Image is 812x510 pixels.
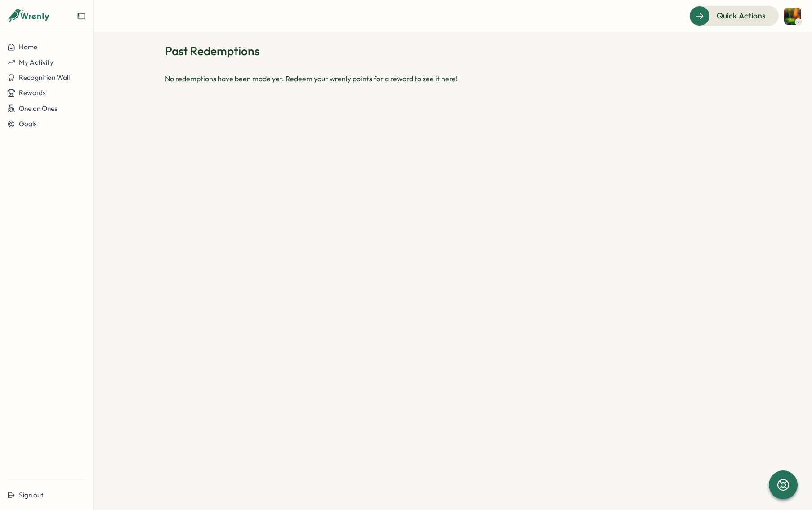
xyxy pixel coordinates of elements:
span: One on Ones [19,104,58,113]
button: Expand sidebar [77,12,86,21]
p: Past Redemptions [165,43,741,59]
button: Quick Actions [689,6,779,26]
span: My Activity [19,58,54,66]
img: Jia Gu [784,8,801,25]
span: Goals [19,119,37,128]
p: No redemptions have been made yet. Redeem your wrenly points for a reward to see it here! [165,73,741,84]
span: Home [19,43,37,51]
span: Recognition Wall [19,73,70,82]
span: Rewards [19,88,46,97]
span: Sign out [19,491,44,499]
span: Quick Actions [717,10,766,22]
